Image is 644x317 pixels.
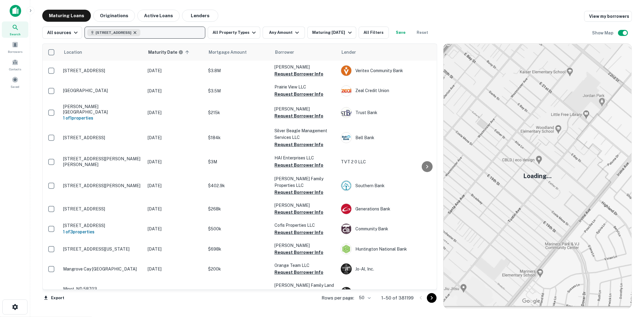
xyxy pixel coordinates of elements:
p: [STREET_ADDRESS] [63,135,142,140]
p: Silver Beagle Management Services LLC [274,127,335,141]
div: Zeal Credit Union [341,85,431,96]
div: 50 [357,293,372,302]
img: picture [341,66,351,76]
p: [DATE] [148,88,202,94]
div: Bell Bank [341,132,431,143]
p: [PERSON_NAME] [274,106,335,112]
div: Saved [2,74,28,90]
div: Maturing [DATE] [312,29,353,36]
button: Any Amount [263,27,305,39]
p: HAI Enterprises LLC [274,155,335,161]
p: $184k [208,134,268,141]
th: Mortgage Amount [205,44,271,61]
p: A L [344,289,349,296]
button: Request Borrower Info [274,70,323,78]
p: [STREET_ADDRESS] [63,223,142,228]
button: Request Borrower Info [274,91,323,98]
p: [DATE] [148,266,202,272]
h6: 1 of 1 properties [63,115,142,121]
p: [PERSON_NAME] [274,202,335,209]
p: J I [345,266,348,272]
a: Contacts [2,56,28,73]
img: picture [341,244,351,254]
div: Veritex Community Bank [341,65,431,76]
span: Maturity dates displayed may be estimated. Please contact the lender for the most accurate maturi... [148,49,191,56]
p: [PERSON_NAME] [274,242,335,249]
button: Reset [413,27,432,39]
button: Request Borrower Info [274,269,323,276]
p: Cofis Properties LLC [274,222,335,229]
th: Borrower [271,44,338,61]
p: [STREET_ADDRESS][PERSON_NAME] [63,183,142,188]
button: Request Borrower Info [274,209,323,216]
h6: 1 of 3 properties [63,229,142,235]
div: Huntington National Bank [341,244,431,255]
p: [DATE] [148,246,202,252]
p: $17.1M [208,289,268,296]
button: Request Borrower Info [274,229,323,236]
button: Request Borrower Info [274,162,323,169]
h5: Loading... [524,171,552,181]
p: [PERSON_NAME] Family Properties LLC [274,175,335,189]
span: Mortgage Amount [209,49,255,56]
div: All sources [47,29,79,36]
p: $402.9k [208,182,268,189]
button: All Property Types [208,27,260,39]
div: American Lending Center, LLC [341,287,431,298]
span: Saved [11,84,20,89]
p: $268k [208,206,268,212]
p: $215k [208,109,268,116]
span: Search [10,32,21,37]
p: [DATE] [148,182,202,189]
p: [STREET_ADDRESS] [63,68,142,73]
button: Maturing [DATE] [307,27,356,39]
div: Chat Widget [614,269,644,298]
img: picture [341,133,351,143]
p: [PERSON_NAME] [274,64,335,70]
a: Borrowers [2,39,28,55]
div: Maturity dates displayed may be estimated. Please contact the lender for the most accurate maturi... [148,49,183,56]
p: $3.8M [208,67,268,74]
p: [DATE] [148,109,202,116]
p: [DATE] [148,289,202,296]
th: Location [60,44,145,61]
div: Southern Bank [341,180,431,191]
button: All sources [42,27,82,39]
span: Location [64,49,90,56]
p: [DATE] [148,134,202,141]
p: [STREET_ADDRESS] [63,206,142,212]
p: [DATE] [148,226,202,232]
p: [DATE] [148,158,202,165]
p: [PERSON_NAME][GEOGRAPHIC_DATA] [63,104,142,115]
p: [DATE] [148,67,202,74]
p: $200k [208,266,268,272]
button: Export [42,293,66,303]
div: Generations Bank [341,203,431,214]
div: Community Bank [341,223,431,234]
span: Lender [341,49,356,56]
p: 1–50 of 381199 [381,294,414,302]
button: Active Loans [137,10,180,22]
p: $500k [208,226,268,232]
h6: Maturity Date [148,49,177,56]
div: Jo-al, Inc. [341,264,431,274]
button: Maturing Loans [42,10,91,22]
button: Lenders [182,10,218,22]
p: [STREET_ADDRESS][US_STATE] [63,246,142,252]
p: [STREET_ADDRESS][PERSON_NAME][PERSON_NAME] [63,156,142,167]
img: picture [341,224,351,234]
span: Borrower [275,49,294,56]
p: Prairie View LLC [274,84,335,90]
button: [STREET_ADDRESS] [85,27,205,39]
img: picture [341,86,351,96]
button: Request Borrower Info [274,112,323,120]
img: picture [341,107,351,118]
a: Search [2,21,28,38]
p: Mangrove Cay [GEOGRAPHIC_DATA] [63,266,142,272]
img: map-placeholder.webp [444,44,632,308]
span: Contacts [9,67,21,72]
th: Lender [338,44,434,61]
